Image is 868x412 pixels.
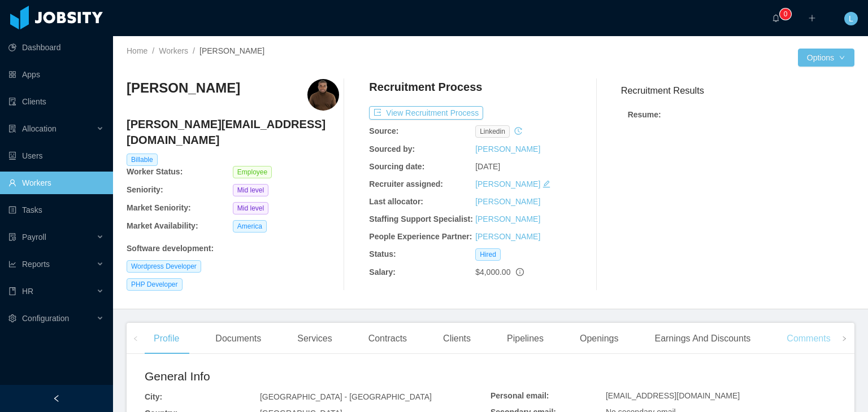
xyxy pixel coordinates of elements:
a: icon: robotUsers [8,144,104,167]
b: Worker Status: [127,167,183,176]
span: [EMAIL_ADDRESS][DOMAIN_NAME] [606,391,740,400]
a: icon: profileTasks [8,199,104,221]
b: Personal email: [491,391,549,400]
span: L [849,12,853,25]
i: icon: book [8,287,16,295]
img: 5245ac64-5a5b-4665-bb44-672b645912c0_683f72d5254e4-400w.png [307,79,339,111]
b: People Experience Partner: [369,232,472,241]
span: info-circle [516,268,524,276]
b: Salary: [369,268,396,277]
span: Mid level [233,202,268,214]
span: [PERSON_NAME] [199,46,264,55]
i: icon: history [514,127,522,135]
span: / [152,46,154,55]
span: America [233,220,267,233]
b: Sourced by: [369,144,415,154]
div: Documents [206,323,270,354]
span: Reports [22,260,50,269]
button: icon: exportView Recruitment Process [369,106,483,120]
b: Staffing Support Specialist: [369,214,473,223]
span: linkedin [475,125,510,138]
i: icon: line-chart [8,260,16,268]
span: $4,000.00 [475,268,510,277]
span: PHP Developer [127,278,183,291]
a: [PERSON_NAME] [475,144,540,154]
h3: [PERSON_NAME] [127,79,240,97]
span: Allocation [22,124,57,133]
div: Pipelines [498,323,553,354]
b: Seniority: [127,185,163,194]
b: Last allocator: [369,197,423,206]
i: icon: bell [772,14,780,22]
i: icon: left [133,336,138,341]
sup: 0 [780,8,791,20]
b: Recruiter assigned: [369,179,443,189]
a: Home [127,46,147,55]
a: icon: appstoreApps [8,63,104,86]
b: Market Seniority: [127,203,191,212]
span: Billable [127,154,158,166]
a: icon: auditClients [8,90,104,113]
span: Employee [233,166,272,178]
i: icon: solution [8,125,16,133]
h4: Recruitment Process [369,79,482,95]
h4: [PERSON_NAME][EMAIL_ADDRESS][DOMAIN_NAME] [127,116,339,148]
div: Services [288,323,341,354]
span: HR [22,287,33,296]
i: icon: file-protect [8,233,16,241]
b: Market Availability: [127,221,198,230]
a: icon: pie-chartDashboard [8,36,104,59]
h3: Recruitment Results [621,84,854,98]
b: Software development : [127,244,214,253]
div: Comments [778,323,839,354]
div: Openings [571,323,628,354]
span: Payroll [22,233,46,242]
a: icon: exportView Recruitment Process [369,108,483,117]
i: icon: setting [8,314,16,322]
h2: General Info [145,367,491,385]
div: Earnings And Discounts [645,323,759,354]
span: Mid level [233,184,268,196]
span: [GEOGRAPHIC_DATA] - [GEOGRAPHIC_DATA] [260,392,432,401]
b: Source: [369,126,398,135]
i: icon: edit [542,180,550,188]
div: Profile [145,323,188,354]
b: Sourcing date: [369,162,424,171]
a: icon: userWorkers [8,172,104,194]
a: Workers [159,46,188,55]
b: Status: [369,249,396,258]
span: [DATE] [475,162,500,171]
strong: Resume : [628,110,661,119]
a: [PERSON_NAME] [475,197,540,206]
div: Contracts [359,323,416,354]
span: Configuration [22,314,69,323]
div: Clients [434,323,480,354]
span: Wordpress Developer [127,260,201,273]
a: [PERSON_NAME] [475,214,540,223]
a: [PERSON_NAME] [475,179,540,189]
span: Hired [475,248,501,261]
a: [PERSON_NAME] [475,232,540,241]
i: icon: right [841,336,847,341]
i: icon: plus [808,14,816,22]
b: City: [145,392,162,401]
span: / [193,46,195,55]
button: Optionsicon: down [798,49,854,67]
